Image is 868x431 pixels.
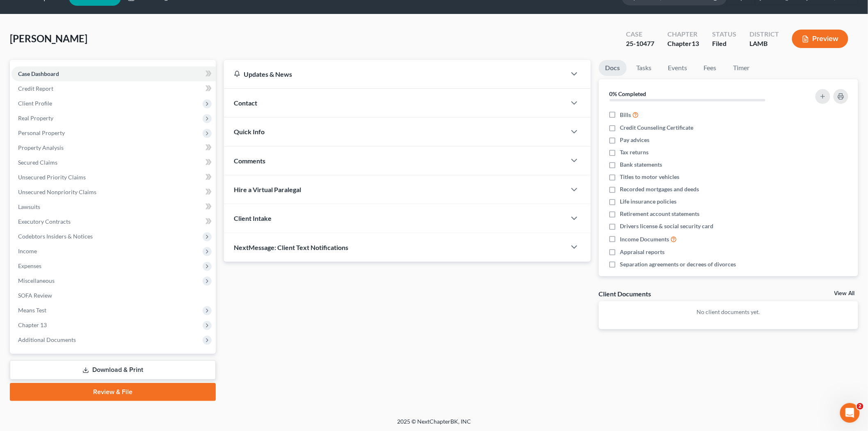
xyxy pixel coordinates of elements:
span: Tax returns [620,148,649,156]
a: Fees [697,60,724,76]
div: Chapter [667,39,699,48]
span: Codebtors Insiders & Notices [18,233,93,240]
span: Bills [620,111,631,119]
p: No client documents yet. [605,308,852,316]
span: Appraisal reports [620,248,665,256]
span: Property Analysis [18,144,64,151]
span: Titles to motor vehicles [620,173,680,181]
div: 25-10477 [626,39,654,48]
a: Timer [727,60,756,76]
span: Means Test [18,307,46,314]
strong: 0% Completed [610,90,646,97]
span: Quick Info [234,128,265,135]
div: LAMB [749,39,779,48]
div: Case [626,30,654,39]
a: Tasks [630,60,658,76]
a: Download & Print [10,360,216,380]
span: Hire a Virtual Paralegal [234,186,301,193]
iframe: Intercom live chat [840,403,860,423]
a: SOFA Review [11,288,216,303]
span: Separation agreements or decrees of divorces [620,260,736,268]
a: Docs [599,60,627,76]
span: Retirement account statements [620,210,700,218]
span: SOFA Review [18,292,52,299]
a: Executory Contracts [11,214,216,229]
span: Recorded mortgages and deeds [620,185,699,193]
span: Contact [234,99,257,107]
span: Secured Claims [18,159,57,166]
span: Lawsuits [18,203,40,210]
span: Case Dashboard [18,70,59,77]
a: Property Analysis [11,140,216,155]
a: Credit Report [11,81,216,96]
a: Unsecured Nonpriority Claims [11,185,216,199]
span: 2 [857,403,863,410]
a: Review & File [10,383,216,401]
span: Expenses [18,262,41,269]
span: Bank statements [620,160,662,169]
span: Credit Counseling Certificate [620,124,694,132]
span: 13 [692,39,699,47]
button: Preview [792,30,848,48]
span: Drivers license & social security card [620,222,714,230]
span: Comments [234,157,265,165]
span: Client Profile [18,100,52,107]
div: Status [712,30,736,39]
span: NextMessage: Client Text Notifications [234,243,348,251]
span: Unsecured Nonpriority Claims [18,188,96,195]
span: [PERSON_NAME] [10,32,87,44]
span: Unsecured Priority Claims [18,174,86,181]
span: Credit Report [18,85,53,92]
span: Life insurance policies [620,197,677,206]
a: Unsecured Priority Claims [11,170,216,185]
a: Secured Claims [11,155,216,170]
div: Updates & News [234,70,556,78]
span: Chapter 13 [18,321,47,328]
div: Chapter [667,30,699,39]
span: Pay advices [620,136,650,144]
span: Miscellaneous [18,277,55,284]
a: View All [834,291,855,296]
span: Income [18,248,37,254]
span: Personal Property [18,129,65,136]
span: Executory Contracts [18,218,71,225]
a: Events [662,60,694,76]
a: Lawsuits [11,199,216,214]
div: District [749,30,779,39]
span: Income Documents [620,235,669,243]
a: Case Dashboard [11,66,216,81]
span: Additional Documents [18,336,76,343]
span: Client Intake [234,214,272,222]
div: Client Documents [599,289,651,298]
div: Filed [712,39,736,48]
span: Real Property [18,115,53,122]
